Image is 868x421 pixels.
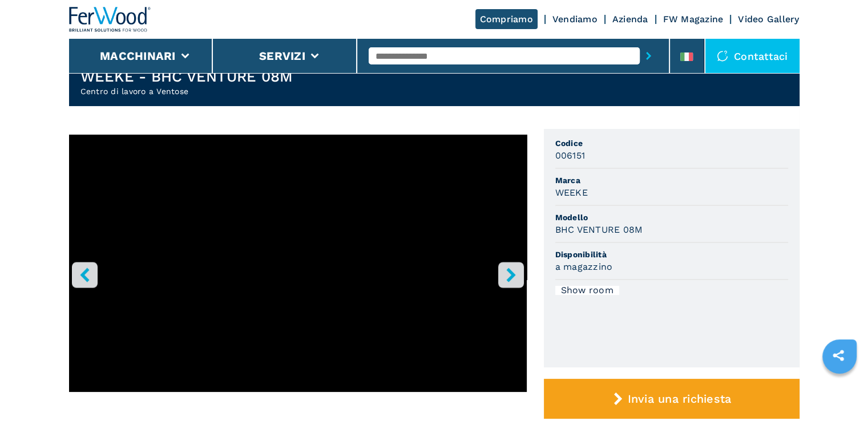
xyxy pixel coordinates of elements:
iframe: Centro di lavoro a Ventose in azione - WEEKE BHC VENTURE 08M - Ferwoodgroup - 006151 [69,135,527,392]
button: right-button [498,262,524,288]
a: Compriamo [475,9,538,29]
h3: 006151 [555,149,586,162]
span: Disponibilità [555,249,788,260]
button: submit-button [640,43,657,69]
div: Go to Slide 1 [69,135,527,411]
iframe: Chat [819,370,859,412]
button: Invia una richiesta [544,379,800,419]
span: Modello [555,212,788,223]
a: sharethis [824,341,853,370]
span: Codice [555,137,788,149]
img: Contattaci [717,50,728,62]
a: Vendiamo [552,14,597,25]
div: Show room [555,286,619,295]
a: FW Magazine [663,14,724,25]
h3: a magazzino [555,260,613,273]
button: Servizi [259,49,305,63]
span: Marca [555,175,788,186]
img: Ferwood [69,7,151,32]
button: left-button [72,262,98,288]
div: Contattaci [705,39,800,73]
button: Macchinari [100,49,176,63]
h2: Centro di lavoro a Ventose [80,86,293,97]
a: Azienda [612,14,648,25]
a: Video Gallery [738,14,799,25]
h3: WEEKE [555,186,588,199]
h3: BHC VENTURE 08M [555,223,643,236]
span: Invia una richiesta [627,392,731,406]
h1: WEEKE - BHC VENTURE 08M [80,67,293,86]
